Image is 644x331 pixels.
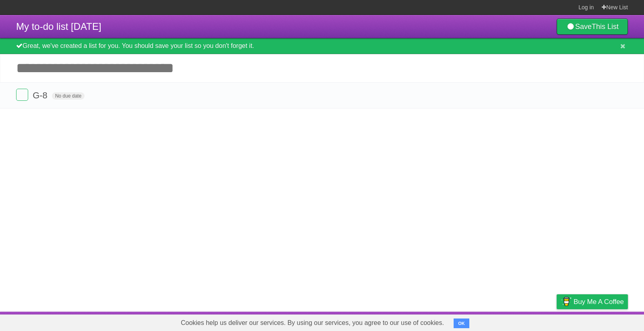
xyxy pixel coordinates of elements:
span: My to-do list [DATE] [16,21,101,32]
a: Buy me a coffee [557,294,628,309]
img: Buy me a coffee [561,295,572,308]
a: Terms [519,314,537,329]
b: This List [592,23,619,31]
a: Privacy [546,314,567,329]
label: Done [16,89,28,101]
a: About [450,314,466,329]
span: Buy me a coffee [574,295,624,309]
span: Cookies help us deliver our services. By using our services, you agree to our use of cookies. [173,315,452,331]
a: Suggest a feature [577,314,628,329]
a: Developers [476,314,509,329]
span: No due date [52,92,85,100]
button: OK [454,319,469,328]
span: G-8 [33,90,50,100]
a: SaveThis List [557,19,628,35]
